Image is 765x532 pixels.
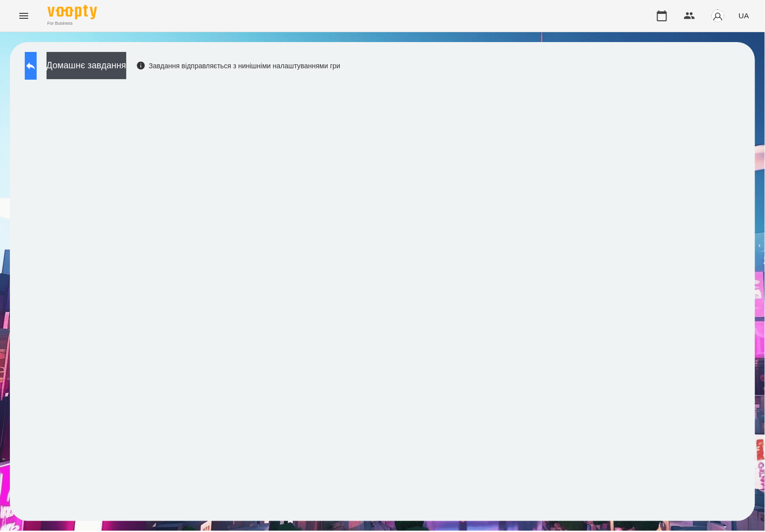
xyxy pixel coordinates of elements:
span: For Business [48,20,97,27]
span: UA [739,10,749,21]
button: Menu [12,4,36,28]
button: UA [735,6,753,25]
button: Домашнє завдання [47,52,126,79]
div: Завдання відправляється з нинішніми налаштуваннями гри [136,61,341,71]
img: Voopty Logo [48,5,97,19]
img: avatar_s.png [711,9,725,23]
